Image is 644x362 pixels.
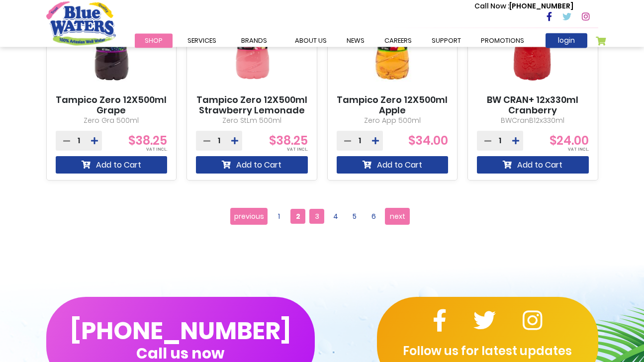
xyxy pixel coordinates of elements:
a: previous [230,208,268,225]
span: Call us now [136,351,224,357]
p: Zero StLm 500ml [196,116,308,126]
a: 6 [366,209,381,224]
button: Add to Cart [196,157,308,174]
button: Add to Cart [56,157,168,174]
a: login [546,33,587,48]
a: support [422,34,471,48]
button: Add to Cart [337,157,449,174]
p: Follow us for latest updates [377,343,598,361]
span: Services [187,36,216,46]
a: 3 [309,209,324,224]
span: $24.00 [550,133,589,149]
a: 1 [272,209,286,224]
a: Tampico Zero 12X500ml Strawberry Lemonade [196,95,308,116]
span: $34.00 [408,133,448,149]
button: Add to Cart [477,157,589,174]
span: Shop [145,36,163,46]
a: about us [285,34,337,48]
span: $38.25 [128,133,167,149]
a: Tampico Zero 12X500ml Apple [337,95,449,116]
a: store logo [46,1,116,45]
span: Call Now : [474,1,509,11]
a: Tampico Zero 12X500ml Grape [56,95,168,116]
p: Zero App 500ml [337,116,449,126]
a: 5 [347,209,362,224]
span: previous [234,209,264,224]
a: 4 [328,209,343,224]
p: Zero Gra 500ml [56,116,168,126]
span: next [390,209,405,224]
a: careers [374,34,422,48]
a: Promotions [471,34,534,48]
span: 2 [290,209,305,224]
span: Brands [241,36,267,46]
span: $38.25 [269,133,308,149]
a: News [337,34,374,48]
p: BWCranB12x330ml [477,116,589,126]
a: next [385,208,410,225]
a: BW CRAN+ 12x330ml Cranberry [477,95,589,116]
p: [PHONE_NUMBER] [474,1,573,12]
